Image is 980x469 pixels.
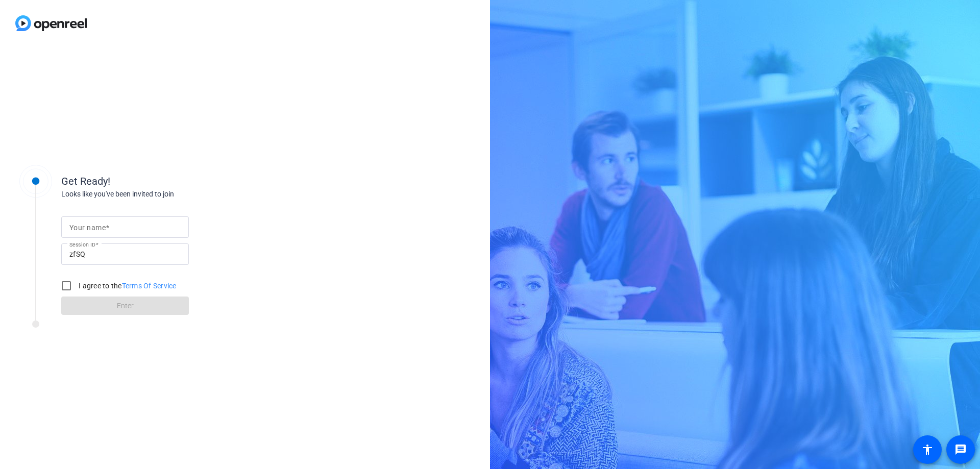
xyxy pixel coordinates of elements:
div: Looks like you've been invited to join [61,189,265,200]
mat-icon: message [954,443,967,456]
mat-label: Session ID [69,241,95,248]
a: Terms Of Service [122,282,177,290]
label: I agree to the [77,281,177,291]
mat-label: Your name [69,224,106,232]
div: Get Ready! [61,174,265,189]
mat-icon: accessibility [921,443,934,456]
